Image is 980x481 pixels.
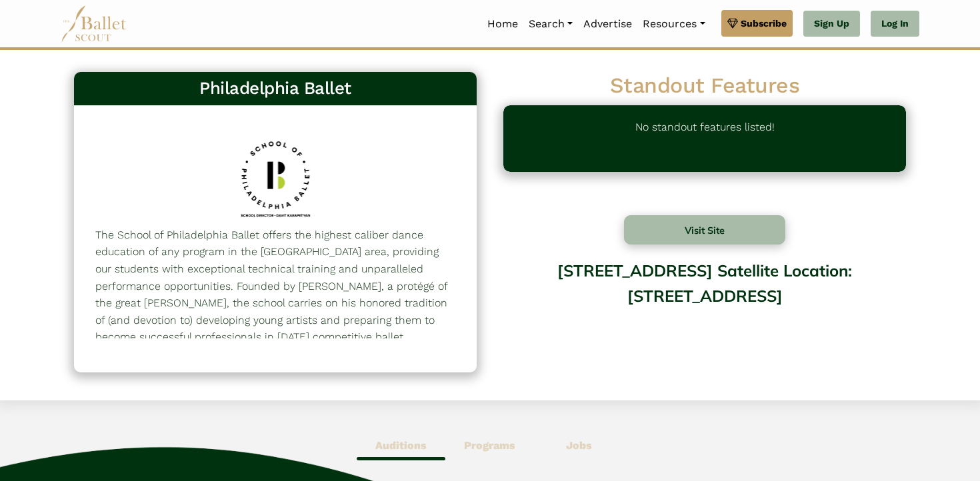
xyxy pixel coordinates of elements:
[803,11,860,37] a: Sign Up
[637,10,710,38] a: Resources
[635,119,775,159] p: No standout features listed!
[482,10,523,38] a: Home
[375,439,427,452] b: Auditions
[503,251,906,358] div: [STREET_ADDRESS] Satellite Location: [STREET_ADDRESS]
[727,16,738,31] img: gem.svg
[566,439,592,452] b: Jobs
[523,10,578,38] a: Search
[503,72,906,100] h2: Standout Features
[85,77,466,100] h3: Philadelphia Ballet
[741,16,787,31] span: Subscribe
[871,11,919,37] a: Log In
[624,215,785,244] button: Visit Site
[95,227,455,363] p: The School of Philadelphia Ballet offers the highest caliber dance education of any program in th...
[578,10,637,38] a: Advertise
[464,439,515,452] b: Programs
[721,10,793,37] a: Subscribe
